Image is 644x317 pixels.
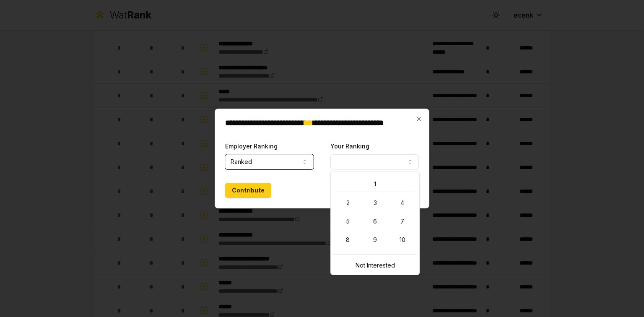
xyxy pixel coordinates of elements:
span: 8 [346,236,350,244]
span: 2 [346,199,350,207]
span: 3 [374,199,377,207]
span: 5 [346,217,350,226]
span: 4 [400,199,404,207]
span: 6 [373,217,377,226]
span: 7 [400,217,404,226]
label: Your Ranking [330,143,369,150]
button: Contribute [225,183,271,198]
span: Not Interested [356,261,395,270]
span: 1 [374,180,376,188]
span: 10 [400,236,405,244]
span: 9 [373,236,377,244]
label: Employer Ranking [225,143,278,150]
